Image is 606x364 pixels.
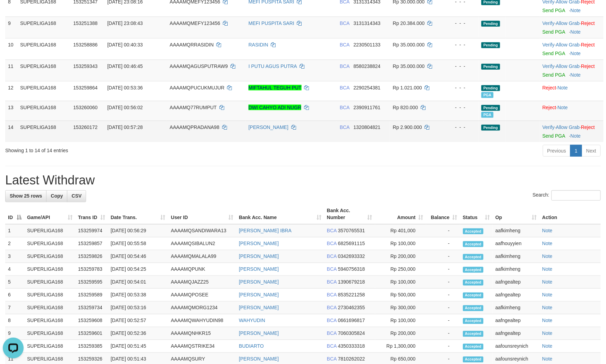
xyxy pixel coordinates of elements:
[5,224,24,237] td: 1
[446,124,476,131] div: - - -
[542,305,553,311] a: Note
[446,104,476,111] div: - - -
[571,8,581,13] a: Note
[75,289,108,302] td: 153259589
[168,302,236,314] td: AAAAMQMORG1234
[107,105,143,110] span: [DATE] 00:56:02
[446,63,476,70] div: - - -
[5,237,24,250] td: 2
[239,318,265,323] a: WAHYUDIN
[327,241,337,246] span: BCA
[542,29,565,35] a: Send PGA
[327,267,337,272] span: BCA
[463,254,484,260] span: Accepted
[5,173,601,187] h1: Latest Withdraw
[168,314,236,327] td: AAAAMQWAHYUDIN98
[463,305,484,311] span: Accepted
[463,228,484,234] span: Accepted
[375,327,426,340] td: Rp 200,000
[540,121,604,142] td: · ·
[239,228,292,234] a: [PERSON_NAME] IBRA
[168,263,236,276] td: AAAAMQPUNK
[540,101,604,121] td: ·
[540,17,604,38] td: · ·
[239,292,279,298] a: [PERSON_NAME]
[324,205,375,224] th: Bank Acc. Number: activate to sort column ascending
[493,237,539,250] td: aafhouyyien
[481,85,500,91] span: Pending
[393,20,425,26] span: Rp 20.384.000
[73,42,98,47] span: 153258886
[75,276,108,289] td: 153259595
[46,190,67,202] a: Copy
[375,205,426,224] th: Amount: activate to sort column ascending
[17,121,70,142] td: SUPERLIGA168
[338,292,365,298] span: Copy 8535221258 to clipboard
[542,63,555,69] a: Verify
[75,340,108,353] td: 153259385
[249,105,301,110] a: DWI CAHYO ADI NUGR
[249,124,288,130] a: [PERSON_NAME]
[581,63,595,69] a: Reject
[375,263,426,276] td: Rp 250,000
[75,263,108,276] td: 153259783
[24,224,75,237] td: SUPERLIGA168
[239,344,264,349] a: BUDIARTO
[542,228,553,234] a: Note
[107,42,143,47] span: [DATE] 00:40:33
[24,289,75,302] td: SUPERLIGA168
[108,250,168,263] td: [DATE] 00:54:46
[375,250,426,263] td: Rp 200,000
[542,51,565,56] a: Send PGA
[3,3,24,24] button: Open LiveChat chat widget
[5,205,24,224] th: ID: activate to sort column descending
[340,63,350,69] span: BCA
[556,42,581,47] span: ·
[239,241,279,246] a: [PERSON_NAME]
[239,267,279,272] a: [PERSON_NAME]
[327,254,337,259] span: BCA
[542,318,553,323] a: Note
[556,20,581,26] span: ·
[249,63,297,69] a: I PUTU AGUS PUTRA
[446,20,476,27] div: - - -
[460,205,493,224] th: Status: activate to sort column ascending
[168,237,236,250] td: AAAAMQSIBALUN2
[108,276,168,289] td: [DATE] 00:54:01
[426,205,460,224] th: Balance: activate to sort column ascending
[556,42,580,47] a: Allow Grab
[375,314,426,327] td: Rp 100,000
[17,81,70,101] td: SUPERLIGA168
[338,254,365,259] span: Copy 0342693332 to clipboard
[493,276,539,289] td: aafngealtep
[542,20,555,26] a: Verify
[493,263,539,276] td: aafkimheng
[558,105,568,110] a: Note
[542,105,556,110] a: Reject
[542,42,555,47] a: Verify
[463,280,484,286] span: Accepted
[249,20,294,26] a: MEFI PUSPITA SARI
[543,145,571,157] a: Previous
[170,124,219,130] span: AAAAMQPRADANA98
[556,124,580,130] a: Allow Grab
[533,190,601,201] label: Search:
[73,20,98,26] span: 153251388
[446,41,476,48] div: - - -
[542,254,553,259] a: Note
[170,85,225,90] span: AAAAMQPUCUKMUJUR
[327,344,337,349] span: BCA
[426,250,460,263] td: -
[581,42,595,47] a: Reject
[239,331,279,336] a: [PERSON_NAME]
[170,63,228,69] span: AAAAMQAGUSPUTRAW9
[108,224,168,237] td: [DATE] 00:56:29
[542,356,553,362] a: Note
[354,85,381,90] span: Copy 2290254381 to clipboard
[542,72,565,78] a: Send PGA
[493,302,539,314] td: aafkimheng
[426,327,460,340] td: -
[542,241,553,246] a: Note
[582,145,601,157] a: Next
[170,42,214,47] span: AAAAMQRRASIDIN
